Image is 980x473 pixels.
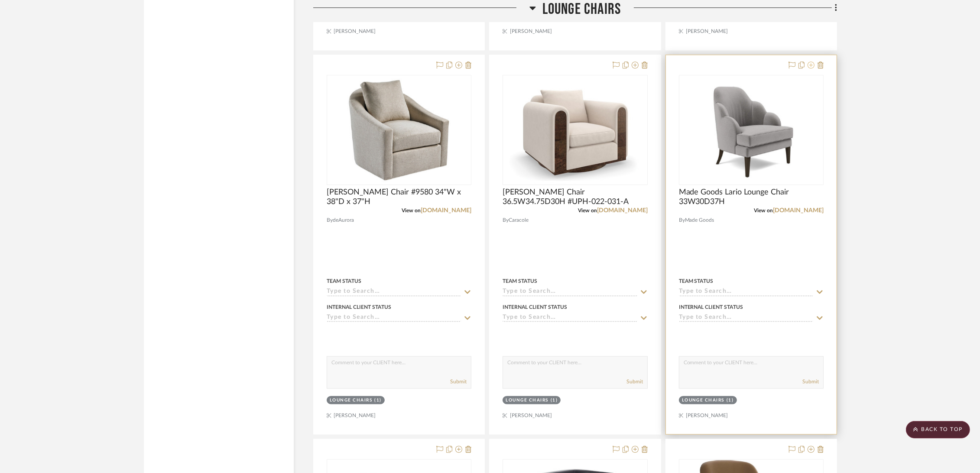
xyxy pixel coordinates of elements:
span: Caracole [509,216,529,224]
div: Internal Client Status [679,303,743,311]
div: (1) [375,397,382,404]
input: Type to Search… [503,314,637,322]
button: Submit [626,378,643,386]
div: 0 [327,75,471,185]
div: Lounge Chairs [682,397,725,404]
span: By [503,216,509,224]
a: [DOMAIN_NAME] [421,207,471,214]
span: Made Goods [685,216,714,224]
img: deAurora James Swivel Chair #9580 34"W x 38"D x 37"H [345,76,453,184]
div: Internal Client Status [327,303,391,311]
span: [PERSON_NAME] Chair 36.5W34.75D30H #UPH-022-031-A [503,188,647,207]
span: View on [578,208,597,213]
input: Type to Search… [327,288,461,296]
span: [PERSON_NAME] Chair #9580 34"W x 38"D x 37"H [327,188,471,207]
div: (1) [727,397,734,404]
img: Made Goods Lario Lounge Chair 33W30D37H [697,76,805,184]
scroll-to-top-button: BACK TO TOP [906,421,970,438]
img: Caracole Dimitri Chair 36.5W34.75D30H #UPH-022-031-A [506,76,644,184]
div: 0 [679,75,823,185]
span: By [679,216,685,224]
input: Type to Search… [327,314,461,322]
button: Submit [450,378,467,386]
input: Type to Search… [679,314,813,322]
input: Type to Search… [679,288,813,296]
button: Submit [802,378,819,386]
span: By [327,216,333,224]
input: Type to Search… [503,288,637,296]
span: View on [754,208,773,213]
div: Lounge Chairs [506,397,548,404]
div: Lounge Chairs [330,397,373,404]
span: View on [402,208,421,213]
div: Internal Client Status [503,303,567,311]
div: Team Status [503,277,537,285]
span: Made Goods Lario Lounge Chair 33W30D37H [679,188,824,207]
div: Team Status [327,277,361,285]
span: deAurora [333,216,354,224]
a: [DOMAIN_NAME] [773,207,824,214]
div: (1) [551,397,558,404]
a: [DOMAIN_NAME] [597,207,648,214]
div: Team Status [679,277,714,285]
